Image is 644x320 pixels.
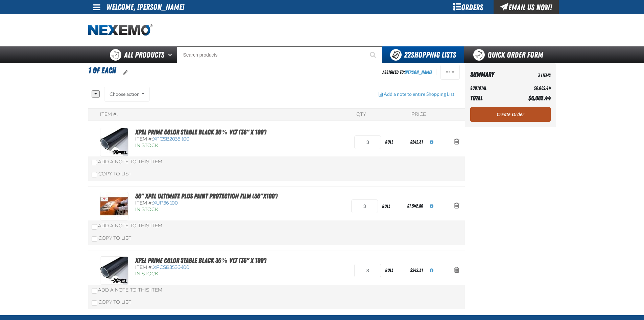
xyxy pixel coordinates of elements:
[88,24,152,36] img: Nexemo logo
[378,199,406,214] div: roll
[100,111,118,118] div: Item #:
[449,263,465,278] button: Action Remove XPEL PRIME Color Stable Black 35% VLT (36&quot; x 100&#039;) from 1 OF EACH
[470,69,512,81] th: Summary
[512,69,551,81] td: 3 Items
[356,111,366,118] div: QTY
[528,94,551,102] span: $6,082.44
[470,93,512,104] th: Total
[135,136,266,143] div: Item #:
[410,139,423,145] span: $242.31
[407,203,423,209] span: $1,542.86
[135,128,266,136] a: XPEL PRIME Color Stable Black 20% VLT (36" x 100')
[177,46,382,63] input: Search
[98,287,162,293] span: Add a Note to This Item
[135,207,278,213] div: In Stock
[135,143,266,149] div: In Stock
[92,236,97,242] input: Copy To List
[98,223,162,229] span: Add a Note to This Item
[373,87,460,102] button: Add a note to entire Shopping List
[92,288,97,294] input: Add a Note to This Item
[354,135,381,149] input: Product Quantity
[135,192,278,200] a: 36" XPEL ULTIMATE PLUS Paint Protection Film (36"x100')
[381,263,409,278] div: roll
[424,199,439,214] button: View All Prices for XUP36-100
[411,111,426,118] div: Price
[440,65,460,80] button: Actions of 1 OF EACH
[135,200,278,207] div: Item #:
[92,299,132,305] label: Copy To List
[449,135,465,150] button: Action Remove XPEL PRIME Color Stable Black 20% VLT (36&quot; x 100&#039;) from 1 OF EACH
[88,24,152,36] a: Home
[166,46,177,63] button: Open All Products pages
[98,159,162,165] span: Add a Note to This Item
[410,268,423,273] span: $242.31
[351,199,378,213] input: Product Quantity
[135,256,266,264] a: XPEL PRIME Color Stable Black 35% VLT (36" x 100')
[92,160,97,165] input: Add a Note to This Item
[92,300,97,306] input: Copy To List
[381,134,409,150] div: roll
[92,171,132,177] label: Copy To List
[404,50,456,60] span: Shopping Lists
[92,235,132,241] label: Copy To List
[424,135,439,150] button: View All Prices for XPCSB2036-100
[153,200,178,206] span: XUP36-100
[118,65,133,80] button: oro.shoppinglist.label.edit.tooltip
[382,68,432,77] div: Assigned To:
[382,46,464,63] button: You have 22 Shopping Lists. Open to view details
[470,84,512,93] th: Subtotal
[449,199,465,214] button: Action Remove 36&quot; XPEL ULTIMATE PLUS Paint Protection Film (36&quot;x100&#039;) from 1 OF EACH
[135,264,266,271] div: Item #:
[404,50,411,60] strong: 22
[365,46,382,63] button: Start Searching
[470,107,551,122] a: Create Order
[464,46,556,63] a: Quick Order Form
[424,263,439,278] button: View All Prices for XPCSB3536-100
[354,264,381,277] input: Product Quantity
[88,66,116,75] span: 1 OF EACH
[92,172,97,177] input: Copy To List
[153,136,189,142] span: XPCSB2036-100
[153,264,189,270] span: XPCSB3536-100
[92,224,97,230] input: Add a Note to This Item
[124,49,164,61] span: All Products
[512,84,551,93] td: $6,082.44
[405,69,432,75] a: [PERSON_NAME]
[135,271,266,277] div: In Stock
